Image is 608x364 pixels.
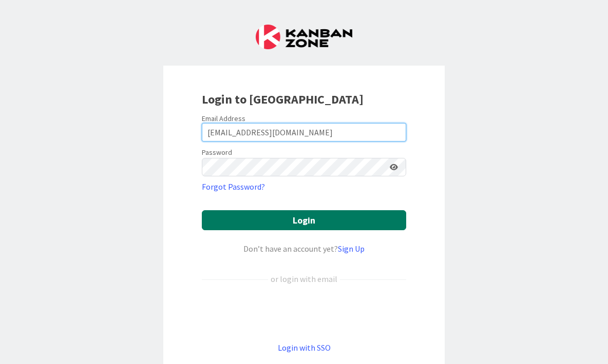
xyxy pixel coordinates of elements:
[202,242,406,255] div: Don’t have an account yet?
[202,114,245,123] label: Email Address
[256,25,352,49] img: Kanban Zone
[338,244,365,254] a: Sign Up
[202,147,232,158] label: Password
[197,302,411,325] iframe: Sign in with Google Button
[202,210,406,230] button: Login
[202,180,265,193] a: Forgot Password?
[278,342,331,353] a: Login with SSO
[202,91,364,107] b: Login to [GEOGRAPHIC_DATA]
[268,273,340,285] div: or login with email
